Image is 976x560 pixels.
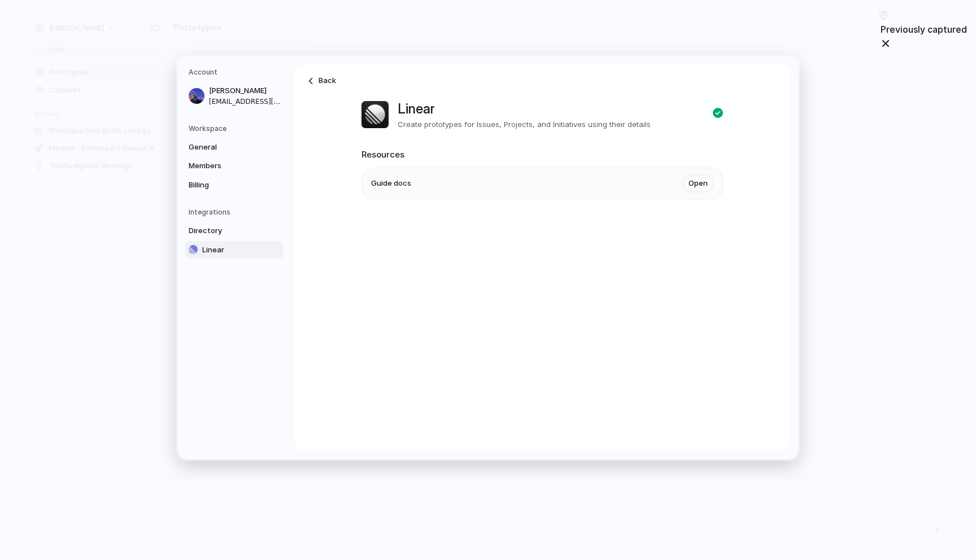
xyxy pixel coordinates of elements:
span: Guide docs [371,178,411,189]
h5: Integrations [189,207,284,217]
p: Create prototypes for Issues, Projects, and Initiatives using their details [398,119,651,130]
a: Directory [185,222,284,240]
span: Billing [189,179,261,190]
a: Billing [185,176,284,194]
span: Linear [202,244,274,255]
span: [PERSON_NAME] [209,85,281,97]
a: [PERSON_NAME][EMAIL_ADDRESS][DOMAIN_NAME] [185,82,284,110]
a: Back [302,72,342,90]
span: Members [189,160,261,172]
a: Open [683,175,713,192]
a: Linear [185,240,284,259]
h1: Linear [398,99,651,119]
a: General [185,138,284,156]
h5: Account [189,67,284,77]
h5: Workspace [189,123,284,133]
span: General [189,141,261,152]
span: [EMAIL_ADDRESS][DOMAIN_NAME] [209,96,281,106]
span: Back [319,75,336,86]
span: Directory [189,225,261,237]
a: Members [185,157,284,175]
h2: Resources [361,148,723,161]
